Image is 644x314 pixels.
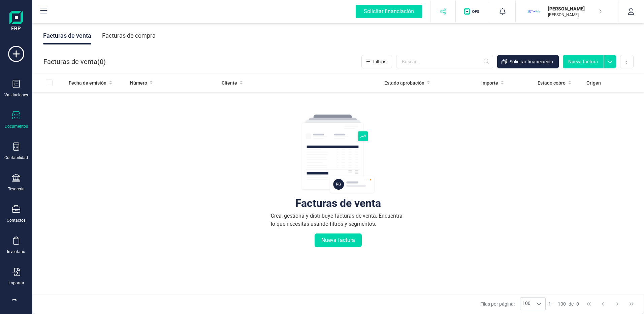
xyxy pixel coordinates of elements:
[576,301,579,307] span: 0
[464,8,482,15] img: Logo de OPS
[301,114,375,194] img: img-empty-table.svg
[356,5,422,18] div: Solicitar financiación
[586,80,601,86] span: Origen
[8,186,25,192] div: Tesorería
[396,55,493,68] input: Buscar...
[548,5,602,12] p: [PERSON_NAME]
[4,92,28,98] div: Validaciones
[597,297,609,310] button: Previous Page
[373,58,386,65] span: Filtros
[548,301,551,307] span: 1
[497,55,559,68] button: Solicitar financiación
[625,297,638,310] button: Last Page
[558,301,566,307] span: 100
[524,1,610,22] button: MA[PERSON_NAME][PERSON_NAME]
[222,80,237,86] span: Cliente
[130,80,147,86] span: Número
[460,1,486,22] button: Logo de OPS
[538,80,566,86] span: Estado cobro
[481,80,498,86] span: Importe
[9,11,23,32] img: Logo Finanedi
[4,155,28,160] div: Contabilidad
[348,1,430,22] button: Solicitar financiación
[69,80,106,86] span: Fecha de emisión
[548,12,602,18] p: [PERSON_NAME]
[7,218,26,223] div: Contactos
[8,280,24,286] div: Importar
[43,27,91,44] div: Facturas de venta
[480,297,546,310] div: Filas por página:
[315,233,362,247] button: Nueva factura
[569,301,574,307] span: de
[271,212,406,228] div: Crea, gestiona y distribuye facturas de venta. Encuentra lo que necesitas usando filtros y segmen...
[548,301,579,307] div: -
[384,80,424,86] span: Estado aprobación
[102,27,156,44] div: Facturas de compra
[5,124,28,129] div: Documentos
[520,298,533,310] span: 100
[611,297,624,310] button: Next Page
[510,58,553,65] span: Solicitar financiación
[361,55,392,68] button: Filtros
[100,57,103,66] span: 0
[526,4,541,19] img: MA
[43,55,106,68] div: Facturas de venta ( )
[7,249,25,254] div: Inventario
[563,55,604,68] button: Nueva factura
[295,200,381,207] div: Facturas de venta
[582,297,595,310] button: First Page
